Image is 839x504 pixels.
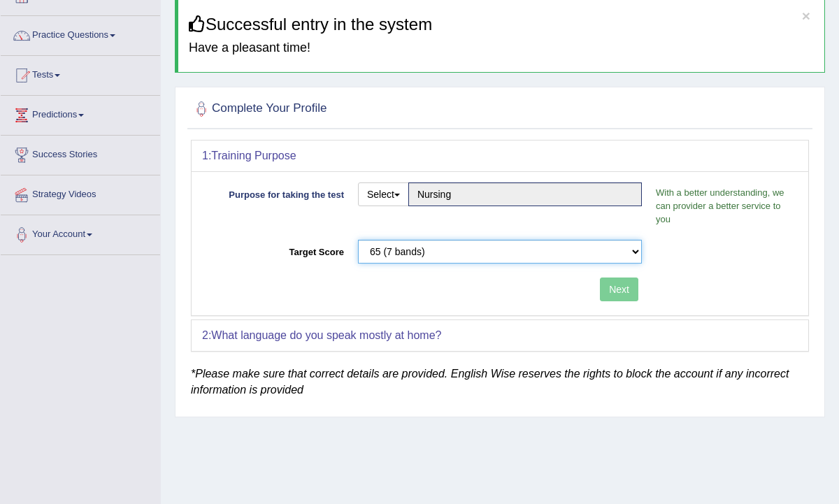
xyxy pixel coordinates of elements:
a: Strategy Videos [1,175,160,210]
button: Select [358,182,409,206]
a: Predictions [1,96,160,131]
h3: Successful entry in the system [189,15,814,34]
label: Target Score [202,240,351,259]
a: Tests [1,56,160,91]
a: Success Stories [1,136,160,171]
b: Training Purpose [211,150,296,161]
b: What language do you speak mostly at home? [211,329,441,341]
input: Please enter the purpose of taking the test [408,182,642,206]
a: Your Account [1,215,160,250]
label: Purpose for taking the test [202,182,351,201]
button: × [802,8,810,23]
h2: Complete Your Profile [191,99,574,120]
div: 2: [192,320,808,351]
div: 1: [192,141,808,171]
em: *Please make sure that correct details are provided. English Wise reserves the rights to block th... [191,368,789,396]
a: Practice Questions [1,16,160,51]
p: With a better understanding, we can provider a better service to you [649,186,798,226]
h4: Have a pleasant time! [189,41,814,55]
